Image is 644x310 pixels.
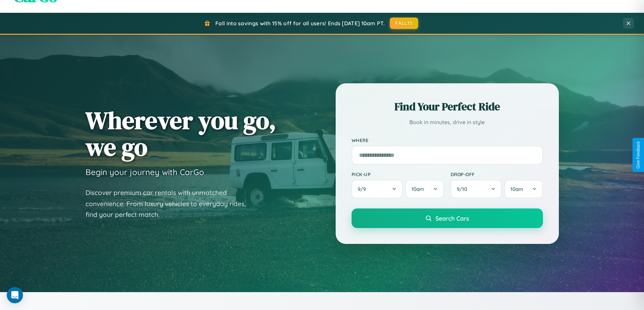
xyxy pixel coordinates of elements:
span: Search Cars [435,215,469,222]
span: 10am [411,186,424,192]
label: Drop-off [451,171,543,177]
span: 9 / 9 [358,186,369,192]
div: Open Intercom Messenger [7,287,23,303]
p: Book in minutes, drive in style [352,117,543,127]
button: 10am [504,180,543,198]
label: Where [352,137,543,143]
button: FALL15 [390,18,418,29]
span: 10am [510,186,523,192]
button: 9/10 [451,180,502,198]
label: Pick-up [352,171,444,177]
h2: Find Your Perfect Ride [352,99,543,114]
h3: Begin your journey with CarGo [86,167,204,177]
h1: Wherever you go, we go [86,107,276,160]
span: 9 / 10 [457,186,471,192]
button: 9/9 [352,180,403,198]
span: Fall into savings with 15% off for all users! Ends [DATE] 10am PT. [215,20,385,27]
button: 10am [405,180,444,198]
p: Discover premium car rentals with unmatched convenience. From luxury vehicles to everyday rides, ... [86,187,255,220]
div: Give Feedback [636,141,641,169]
button: Search Cars [352,208,543,228]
